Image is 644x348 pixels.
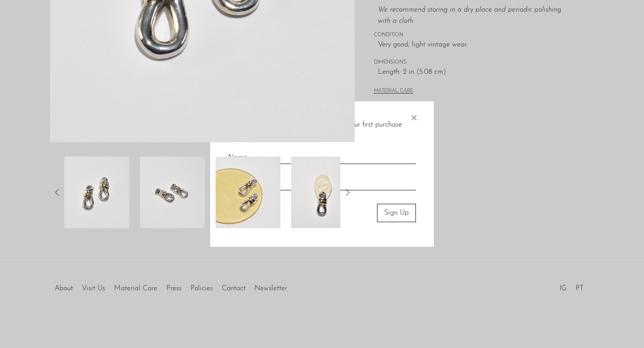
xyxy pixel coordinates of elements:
[82,285,105,292] a: Visit Us
[374,31,575,39] span: CONDITION
[55,285,73,292] a: About
[291,157,356,228] img: Knot Statement Earrings
[166,285,182,292] a: Press
[222,285,246,292] a: Contact
[191,285,213,292] a: Policies
[378,6,561,25] i: We recommend storing in a dry place and periodic polishing with a cloth.
[378,67,575,78] span: Length: 2 in (5.08 cm)
[576,285,584,292] a: PT
[64,157,129,228] img: Knot Statement Earrings
[216,157,280,228] img: Knot Statement Earrings
[140,157,205,228] img: Knot Statement Earrings
[50,278,292,295] ul: Quick links
[559,285,567,292] a: IG
[378,39,575,51] span: Very good; light vintage wear.
[374,88,413,95] button: MATERIAL CARE
[114,285,157,292] a: Material Care
[555,278,588,295] ul: Social Medias
[374,59,575,67] span: DIMENSIONS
